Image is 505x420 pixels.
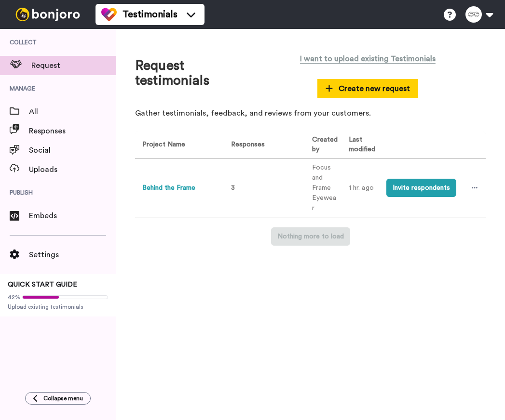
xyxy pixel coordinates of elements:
[142,183,195,193] button: Behind the Frame
[227,141,265,148] span: Responses
[8,281,77,288] span: QUICK START GUIDE
[12,8,84,21] img: bj-logo-header-white.svg
[300,53,436,65] span: I want to upload existing Testimonials
[8,303,108,311] span: Upload existing testimonials
[29,210,116,222] span: Embeds
[293,48,443,69] button: I want to upload existing Testimonials
[31,60,116,71] span: Request
[29,164,116,175] span: Uploads
[29,106,116,118] span: All
[8,293,20,301] span: 42%
[386,179,456,197] button: Invite respondents
[305,131,341,158] th: Created by
[29,125,116,137] span: Responses
[43,394,83,402] span: Collapse menu
[341,131,379,158] th: Last modified
[231,184,235,191] span: 3
[271,227,350,246] button: Nothing more to load
[305,158,341,217] td: Focus and Frame Eyewear
[123,8,177,21] span: Testimonials
[29,249,116,261] span: Settings
[29,144,116,156] span: Social
[135,58,250,88] h1: Request testimonials
[326,83,410,94] span: Create new request
[317,79,419,98] button: Create new request
[25,392,91,405] button: Collapse menu
[135,131,220,158] th: Project Name
[341,158,379,217] td: 1 hr. ago
[135,108,486,119] p: Gather testimonials, feedback, and reviews from your customers.
[101,7,117,22] img: tm-color.svg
